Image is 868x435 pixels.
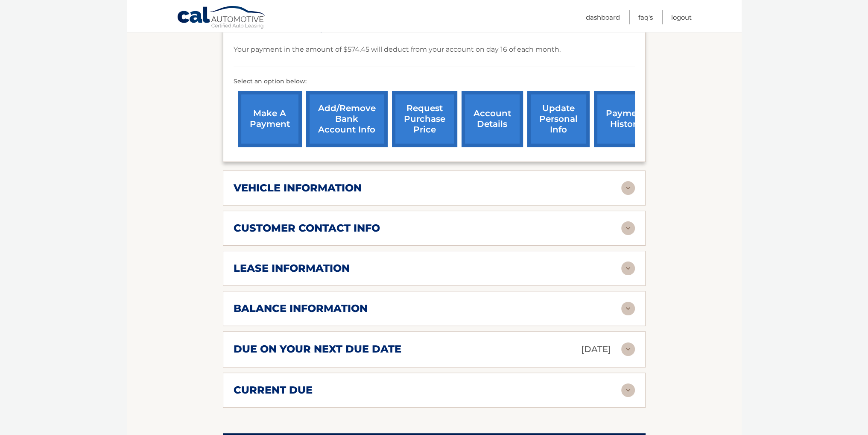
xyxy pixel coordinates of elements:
[621,383,635,397] img: accordion-rest.svg
[306,91,388,147] a: Add/Remove bank account info
[621,221,635,235] img: accordion-rest.svg
[621,262,635,275] img: accordion-rest.svg
[177,6,266,30] a: Cal Automotive
[527,91,590,147] a: update personal info
[581,342,611,357] p: [DATE]
[234,182,362,194] h2: vehicle information
[621,342,635,356] img: accordion-rest.svg
[234,262,350,275] h2: lease information
[234,76,635,87] p: Select an option below:
[234,222,380,235] h2: customer contact info
[638,10,653,24] a: FAQ's
[238,91,302,147] a: make a payment
[462,91,523,147] a: account details
[246,25,324,33] span: Enrolled For Auto Pay
[234,384,313,397] h2: current due
[594,91,658,147] a: payment history
[671,10,692,24] a: Logout
[621,181,635,195] img: accordion-rest.svg
[234,44,561,56] p: Your payment in the amount of $574.45 will deduct from your account on day 16 of each month.
[392,91,457,147] a: request purchase price
[586,10,620,24] a: Dashboard
[234,343,401,356] h2: due on your next due date
[621,302,635,315] img: accordion-rest.svg
[234,302,368,315] h2: balance information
